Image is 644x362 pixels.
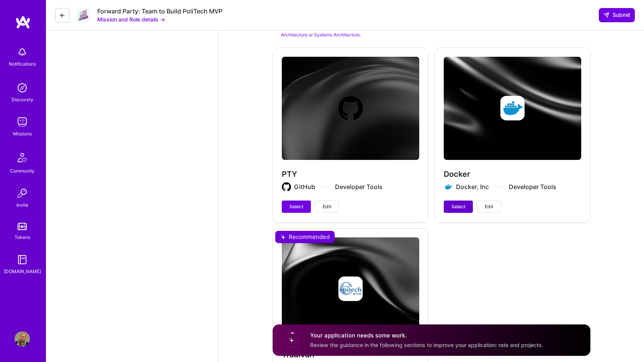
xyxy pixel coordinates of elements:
[15,252,30,267] img: guide book
[15,114,30,130] img: teamwork
[444,201,473,213] button: Select
[315,201,339,213] button: Edit
[599,8,635,22] button: Submit
[282,201,311,213] button: Select
[97,7,222,15] div: Forward Party: Team to Build PoliTech MVP
[97,15,165,23] button: Mission and Role details →
[603,12,610,18] i: icon SendLight
[477,201,501,213] button: Edit
[485,203,493,210] span: Edit
[13,148,31,167] img: Community
[9,60,36,68] div: Notifications
[4,267,41,275] div: [DOMAIN_NAME]
[15,186,30,201] img: Invite
[15,15,31,29] img: logo
[59,12,65,18] i: icon LeftArrowDark
[310,342,543,348] span: Review the guidance in the following sections to improve your application: rate and projects.
[16,201,28,209] div: Invite
[15,233,30,241] div: Tokens
[281,24,590,38] span: Include three relevant projects to stand out. Highlight your role as a Software Architect. Also, ...
[289,203,303,210] span: Select
[603,11,630,19] span: Submit
[11,95,33,104] div: Discovery
[15,331,30,347] img: User Avatar
[451,203,465,210] span: Select
[18,223,27,230] img: tokens
[10,167,34,175] div: Community
[13,130,32,138] div: Missions
[76,8,91,23] img: Company Logo
[15,44,30,60] img: bell
[310,331,543,339] h4: Your application needs some work.
[13,331,32,347] a: User Avatar
[323,203,331,210] span: Edit
[15,80,30,95] img: discovery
